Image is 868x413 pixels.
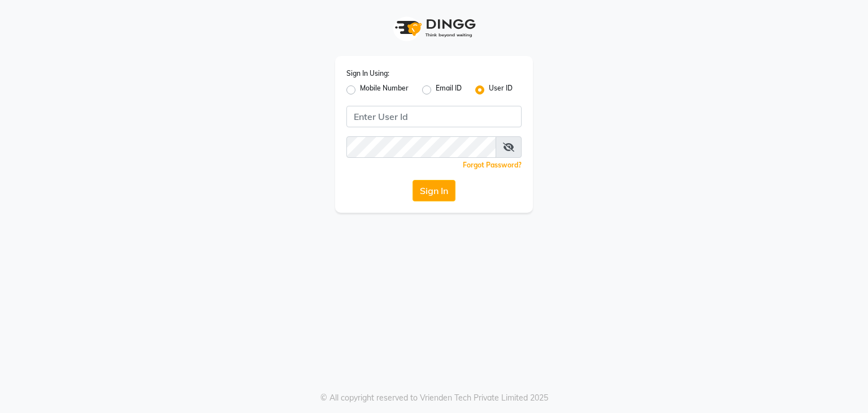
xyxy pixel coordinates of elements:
[346,106,522,127] input: Username
[463,161,522,169] a: Forgot Password?
[413,180,455,201] button: Sign In
[360,83,409,97] label: Mobile Number
[346,68,389,79] label: Sign In Using:
[389,11,479,45] img: logo1.svg
[489,83,513,97] label: User ID
[436,83,462,97] label: Email ID
[346,136,496,158] input: Username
